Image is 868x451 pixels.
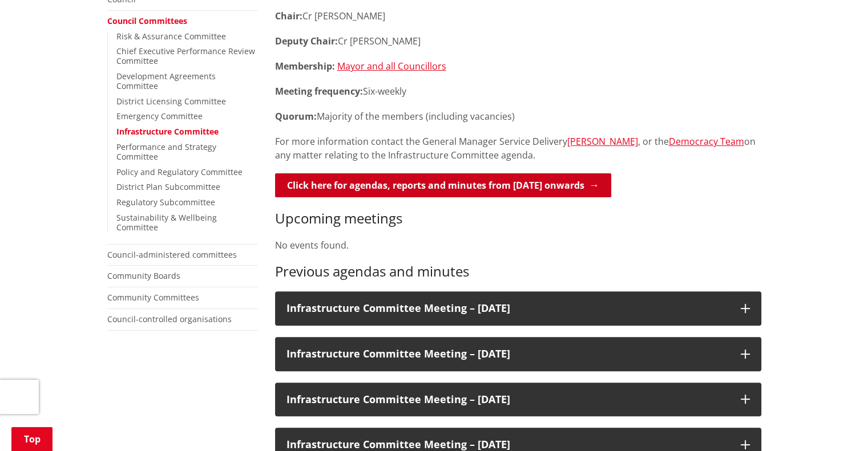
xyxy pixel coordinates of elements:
[107,314,232,324] a: Council-controlled organisations
[116,141,216,162] a: Performance and Strategy Committee
[107,270,180,281] a: Community Boards
[815,403,857,444] iframe: Messenger Launcher
[116,166,243,177] a: Policy and Regulatory Committee
[107,249,237,260] a: Council-administered committees
[286,439,729,450] h3: Infrastructure Committee Meeting – [DATE]
[286,303,729,314] h3: Infrastructure Committee Meeting – [DATE]
[116,31,226,42] a: Risk & Assurance Committee
[275,109,761,123] p: Majority of the members (including vacancies)
[11,427,53,451] a: Top
[567,135,638,148] a: [PERSON_NAME]
[116,181,220,192] a: District Plan Subcommittee
[275,210,761,227] h3: Upcoming meetings
[286,394,729,405] h3: Infrastructure Committee Meeting – [DATE]
[116,71,216,91] a: Development Agreements Committee
[275,238,761,252] p: No events found.
[275,9,761,23] p: Cr [PERSON_NAME]
[275,85,363,97] strong: Meeting frequency:
[116,111,203,121] a: Emergency Committee
[275,35,338,47] strong: Deputy Chair:
[275,135,761,162] p: For more information contact the General Manager Service Delivery , or the on any matter relating...
[275,173,611,197] a: Click here for agendas, reports and minutes from [DATE] onwards
[275,84,761,98] p: Six-weekly
[116,126,219,137] a: Infrastructure Committee
[275,10,302,22] strong: Chair:
[275,34,761,48] p: Cr [PERSON_NAME]
[275,110,317,123] strong: Quorum:
[286,348,729,360] h3: Infrastructure Committee Meeting – [DATE]
[116,212,217,233] a: Sustainability & Wellbeing Committee
[275,263,761,280] h3: Previous agendas and minutes
[116,96,226,107] a: District Licensing Committee
[669,135,744,148] a: Democracy Team
[116,197,215,208] a: Regulatory Subcommittee
[107,15,187,26] a: Council Committees
[107,292,199,303] a: Community Committees
[275,60,335,72] strong: Membership:
[337,60,446,72] a: Mayor and all Councillors
[116,46,255,66] a: Chief Executive Performance Review Committee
